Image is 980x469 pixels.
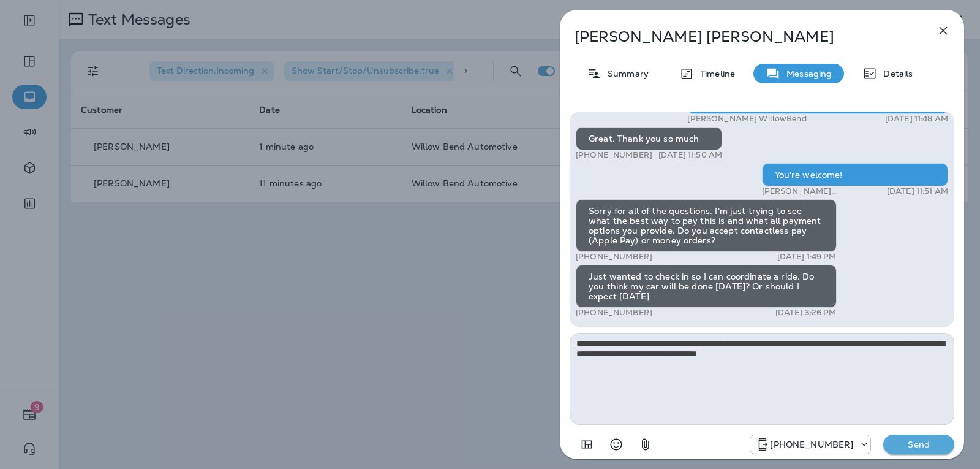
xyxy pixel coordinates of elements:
p: [DATE] 11:48 AM [885,114,948,124]
p: Details [877,69,913,78]
button: Select an emoji [604,432,628,457]
button: Send [883,435,954,454]
div: Just wanted to check in so I can coordinate a ride. Do you think my car will be done [DATE]? Or s... [576,265,837,308]
p: [DATE] 11:50 AM [658,150,722,160]
p: [PERSON_NAME] WillowBend [687,114,806,124]
div: +1 (813) 497-4455 [750,437,870,452]
p: [DATE] 1:49 PM [777,252,837,262]
p: Messaging [780,69,832,78]
div: Great. Thank you so much [576,127,722,150]
p: [PHONE_NUMBER] [576,308,652,318]
p: Summary [601,69,649,78]
p: [PHONE_NUMBER] [576,252,652,262]
p: [PHONE_NUMBER] [770,440,853,449]
div: Sorry for all of the questions. I'm just trying to see what the best way to pay this is and what ... [576,199,837,252]
p: [DATE] 11:51 AM [887,186,948,196]
p: [PERSON_NAME] WillowBend [762,186,874,196]
p: Timeline [694,69,735,78]
div: You're welcome! [762,163,948,186]
button: Add in a premade template [575,432,599,457]
p: Send [893,439,944,450]
p: [DATE] 3:26 PM [775,308,837,318]
p: [PHONE_NUMBER] [576,150,652,160]
p: [PERSON_NAME] [PERSON_NAME] [575,28,909,45]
